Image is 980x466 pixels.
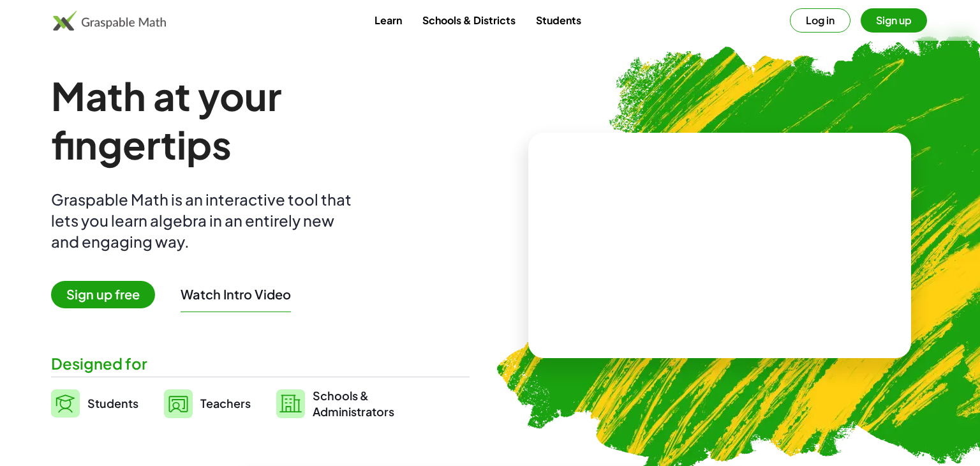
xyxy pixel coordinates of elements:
[164,387,251,419] a: Teachers
[51,387,138,419] a: Students
[624,198,815,294] video: What is this? This is dynamic math notation. Dynamic math notation plays a central role in how Gr...
[790,8,850,33] button: Log in
[51,189,357,252] div: Graspable Math is an interactive tool that lets you learn algebra in an entirely new and engaging...
[51,389,80,417] img: svg%3e
[164,389,193,418] img: svg%3e
[51,353,470,374] div: Designed for
[313,387,394,419] span: Schools & Administrators
[526,8,591,32] a: Students
[181,286,291,303] button: Watch Intro Video
[51,281,155,308] span: Sign up free
[276,387,394,419] a: Schools &Administrators
[200,396,251,410] span: Teachers
[87,396,138,410] span: Students
[51,71,457,169] h1: Math at your fingertips
[861,8,927,33] button: Sign up
[364,8,412,32] a: Learn
[276,389,305,418] img: svg%3e
[412,8,526,32] a: Schools & Districts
